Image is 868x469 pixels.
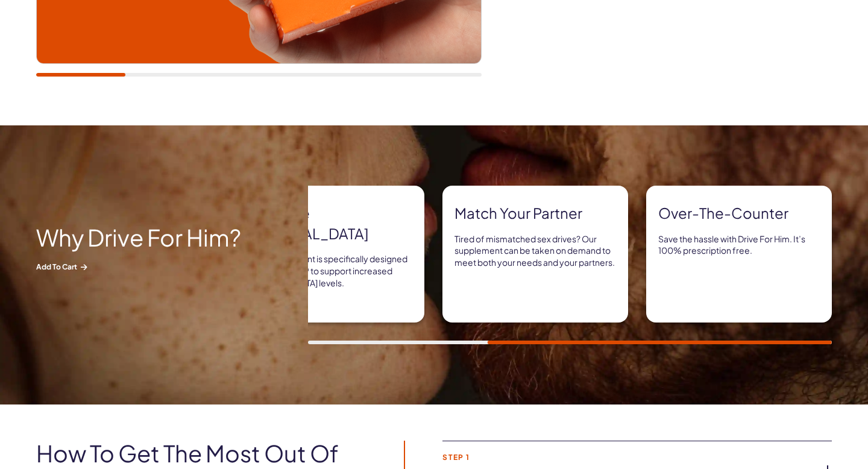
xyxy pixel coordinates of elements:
p: Save the hassle with Drive For Him. It’s 100% prescription free. [658,233,820,257]
strong: Increase [MEDICAL_DATA] [251,203,412,244]
strong: Over-the-counter [658,203,820,224]
p: Tired of mismatched sex drives? Our supplement can be taken on demand to meet both your needs and... [454,233,616,269]
span: Add to Cart [36,262,253,272]
strong: Step 1 [442,453,813,461]
h2: Why Drive For Him? [36,224,253,250]
strong: Match your partner [454,203,616,224]
p: This supplement is specifically designed with Testofen® to support increased [MEDICAL_DATA] levels. [251,253,412,289]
